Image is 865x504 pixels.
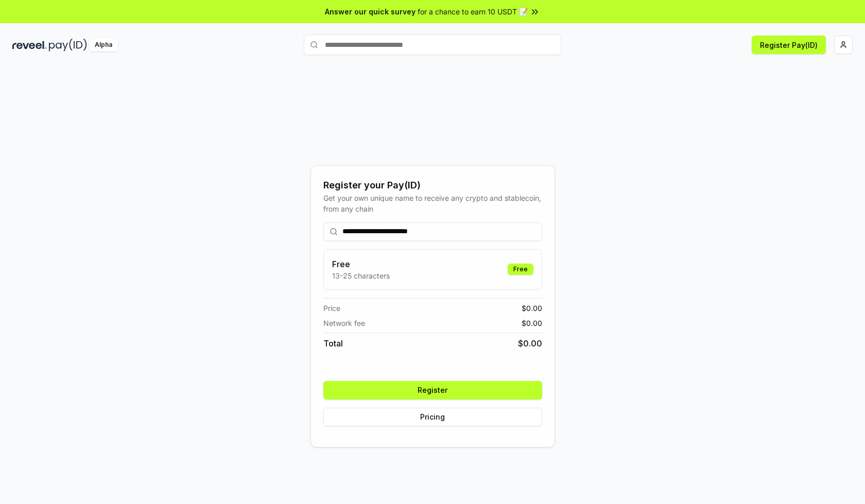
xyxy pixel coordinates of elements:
h3: Free [332,258,390,270]
img: pay_id [49,39,87,51]
div: Get your own unique name to receive any crypto and stablecoin, from any chain [323,193,542,214]
button: Pricing [323,408,542,426]
button: Register [323,381,542,399]
span: Price [323,303,340,314]
div: Free [508,264,533,275]
span: Answer our quick survey [325,6,416,17]
button: Register Pay(ID) [752,36,826,54]
img: reveel_dark [12,39,47,51]
span: Network fee [323,318,365,328]
span: $ 0.00 [522,318,542,328]
div: Register your Pay(ID) [323,178,542,193]
p: 13-25 characters [332,270,390,281]
span: $ 0.00 [518,337,542,350]
span: for a chance to earn 10 USDT 📝 [418,6,528,17]
div: Alpha [89,39,118,51]
span: Total [323,337,343,350]
span: $ 0.00 [522,303,542,314]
